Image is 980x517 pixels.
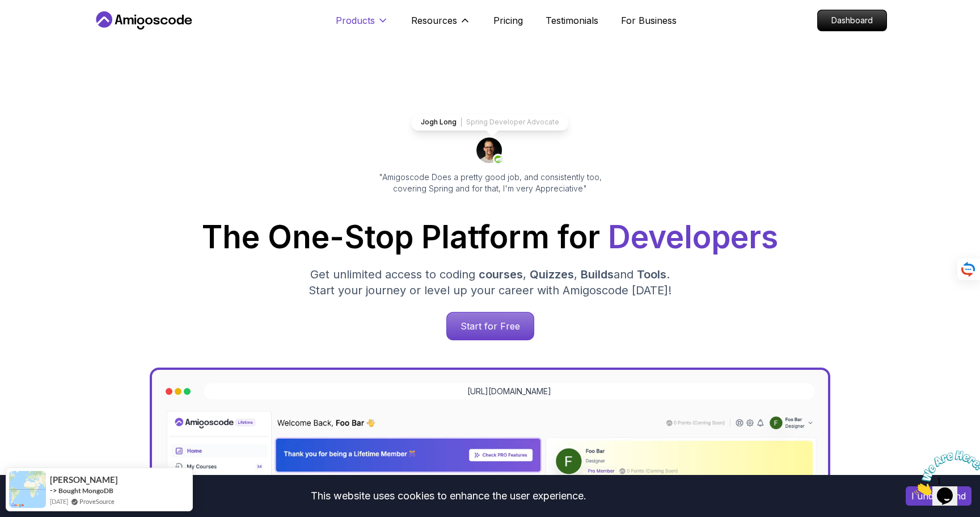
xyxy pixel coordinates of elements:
[447,312,534,340] p: Start for Free
[5,5,75,49] img: Chat attention grabber
[906,486,971,506] button: Accept cookies
[530,268,574,281] span: Quizzes
[9,471,46,508] img: provesource social proof notification image
[411,14,457,27] p: Resources
[299,266,681,298] p: Get unlimited access to coding , , and . Start your journey or level up your career with Amigosco...
[467,386,551,397] a: [URL][DOMAIN_NAME]
[818,10,886,31] p: Dashboard
[336,14,388,36] button: Products
[446,312,534,340] a: Start for Free
[910,446,980,500] iframe: chat widget
[817,10,887,31] a: Dashboard
[493,14,523,27] a: Pricing
[546,14,598,27] a: Testimonials
[581,268,614,281] span: Builds
[58,486,113,495] a: Bought MongoDB
[411,14,471,36] button: Resources
[637,268,666,281] span: Tools
[9,483,889,508] div: This website uses cookies to enhance the user experience.
[50,475,115,485] span: [PERSON_NAME]
[50,486,57,495] span: ->
[621,14,677,27] a: For Business
[479,268,523,281] span: courses
[50,497,68,506] span: [DATE]
[336,14,375,27] p: Products
[5,5,9,14] span: 1
[79,498,115,505] a: ProveSource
